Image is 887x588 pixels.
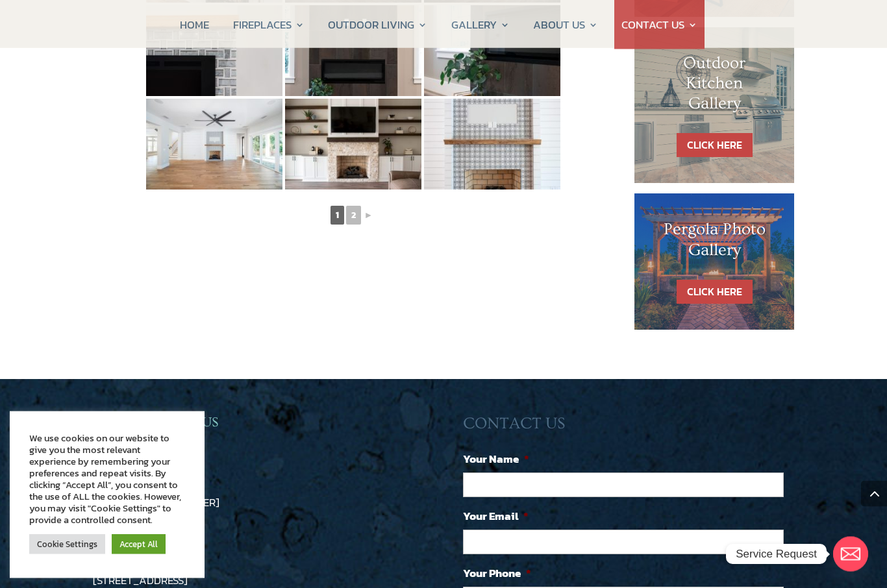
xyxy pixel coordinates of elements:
label: Your Email [463,509,529,524]
img: 20 [285,6,421,97]
span: 1 [331,206,344,225]
h1: Outdoor Kitchen Gallery [660,54,768,121]
a: CLICK HERE [677,134,753,158]
img: 19 [146,6,282,97]
h3: CONTACT US [463,415,794,441]
a: ► [363,208,375,224]
a: CLICK HERE [677,280,753,304]
label: Your Name [463,452,529,467]
a: 2 [346,206,361,225]
a: Email [833,537,868,572]
img: 21 [424,6,560,97]
img: 22 [146,99,282,190]
img: 23 [285,99,421,190]
label: Your Phone [463,567,531,581]
img: 24 [424,99,560,190]
div: We use cookies on our website to give you the most relevant experience by remembering your prefer... [29,432,185,526]
a: Cookie Settings [29,534,105,554]
h1: Pergola Photo Gallery [660,220,768,267]
a: Accept All [112,534,166,554]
